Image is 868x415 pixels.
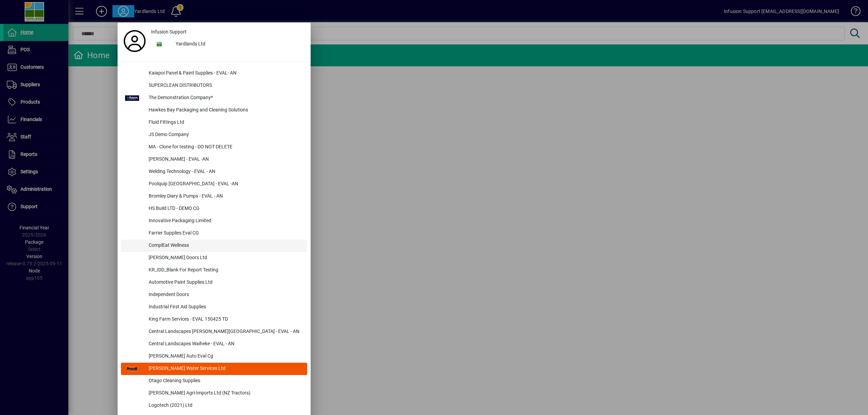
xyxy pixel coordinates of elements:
[148,38,307,51] button: Yardlands Ltd
[121,166,307,178] button: Welding Technology - EVAL - AN
[143,92,307,104] div: The Demonstration Company*
[121,301,307,313] button: Industrial First Aid Supplies
[121,227,307,240] button: Farrier Supplies Eval CG
[143,117,307,129] div: Fluid Fittings Ltd
[143,190,307,203] div: Bromley Diary & Pumps - EVAL - AN
[143,313,307,326] div: King Farm Services - EVAL 150425 TD
[143,289,307,301] div: Independent Doors
[143,375,307,387] div: Otago Cleaning Supplies
[170,38,307,51] div: Yardlands Ltd
[143,240,307,252] div: ComplEat Wellness
[121,387,307,400] button: [PERSON_NAME] Agri-Imports Ltd (NZ Tractors)
[143,264,307,277] div: KR_IDD_Blank For Report Testing
[121,338,307,350] button: Central Landscapes Waiheke - EVAL - AN
[143,227,307,240] div: Farrier Supplies Eval CG
[143,215,307,227] div: Innovative Packaging Limited
[121,240,307,252] button: ComplEat Wellness
[121,215,307,227] button: Innovative Packaging Limited
[143,252,307,264] div: [PERSON_NAME] Doors Ltd
[121,326,307,338] button: Central Landscapes [PERSON_NAME][GEOGRAPHIC_DATA] - EVAL - AN
[143,350,307,363] div: [PERSON_NAME] Auto Eval Cg
[121,363,307,375] button: [PERSON_NAME] Water Services Ltd
[143,166,307,178] div: Welding Technology - EVAL - AN
[151,28,187,36] span: Infusion Support
[121,400,307,412] button: Logotech (2021) Ltd
[143,141,307,153] div: MA - Clone for testing - DO NOT DELETE
[143,363,307,375] div: [PERSON_NAME] Water Services Ltd
[121,252,307,264] button: [PERSON_NAME] Doors Ltd
[143,153,307,166] div: [PERSON_NAME] - EVAL -AN
[143,178,307,190] div: Poolquip [GEOGRAPHIC_DATA] - EVAL -AN
[143,80,307,92] div: SUPERCLEAN DISTRIBUTORS
[121,313,307,326] button: King Farm Services - EVAL 150425 TD
[143,203,307,215] div: HS Build LTD - DEMO CG
[121,190,307,203] button: Bromley Diary & Pumps - EVAL - AN
[121,264,307,277] button: KR_IDD_Blank For Report Testing
[121,277,307,289] button: Automotive Paint Supplies Ltd
[143,326,307,338] div: Central Landscapes [PERSON_NAME][GEOGRAPHIC_DATA] - EVAL - AN
[143,338,307,350] div: Central Landscapes Waiheke - EVAL - AN
[143,301,307,313] div: Industrial First Aid Supplies
[143,400,307,412] div: Logotech (2021) Ltd
[121,141,307,153] button: MA - Clone for testing - DO NOT DELETE
[143,277,307,289] div: Automotive Paint Supplies Ltd
[121,153,307,166] button: [PERSON_NAME] - EVAL -AN
[143,387,307,400] div: [PERSON_NAME] Agri-Imports Ltd (NZ Tractors)
[143,67,307,80] div: Kaiapoi Panel & Paint Supplies - EVAL- AN
[121,350,307,363] button: [PERSON_NAME] Auto Eval Cg
[143,129,307,141] div: JS Demo Company
[121,178,307,190] button: Poolquip [GEOGRAPHIC_DATA] - EVAL -AN
[121,375,307,387] button: Otago Cleaning Supplies
[121,104,307,117] button: Hawkes Bay Packaging and Cleaning Solutions
[148,26,307,38] a: Infusion Support
[121,129,307,141] button: JS Demo Company
[143,104,307,117] div: Hawkes Bay Packaging and Cleaning Solutions
[121,289,307,301] button: Independent Doors
[121,117,307,129] button: Fluid Fittings Ltd
[121,92,307,104] button: The Demonstration Company*
[121,80,307,92] button: SUPERCLEAN DISTRIBUTORS
[121,35,148,47] a: Profile
[121,203,307,215] button: HS Build LTD - DEMO CG
[121,67,307,80] button: Kaiapoi Panel & Paint Supplies - EVAL- AN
